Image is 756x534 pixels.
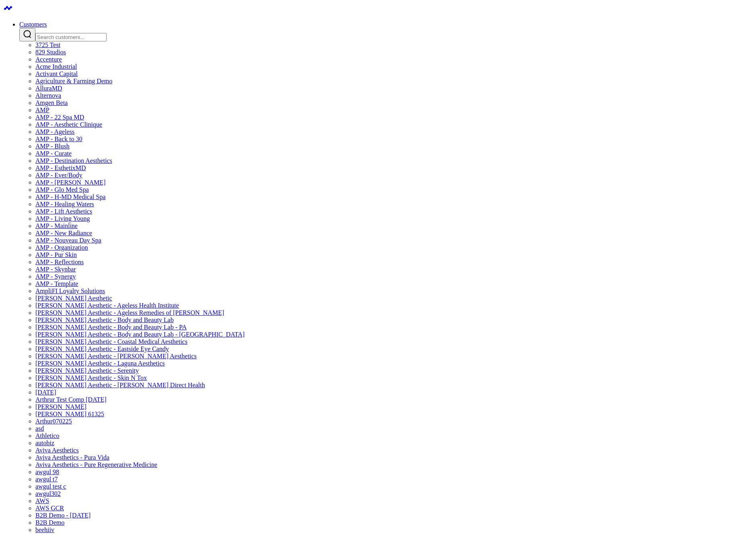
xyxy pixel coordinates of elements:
[35,273,76,280] a: AMP - Synergy
[35,70,78,77] a: Activant Capital
[35,440,54,446] a: autobiz
[35,483,66,490] a: awgul test c
[35,244,88,251] a: AMP - Organization
[35,338,187,345] a: [PERSON_NAME] Aesthetic - Coastal Medical Aesthetics
[35,114,84,121] a: AMP - 22 Spa MD
[35,295,112,302] a: [PERSON_NAME] Aesthetic
[35,360,165,367] a: [PERSON_NAME] Aesthetic - Laguna Aesthetics
[35,519,64,526] a: B2B Demo
[35,215,90,222] a: AMP - Living Young
[35,85,62,92] a: AlluraMD
[35,107,49,113] a: AMP
[35,411,104,417] a: [PERSON_NAME] 61325
[35,251,77,258] a: AMP - Pur Skin
[35,92,61,99] a: Alternova
[35,193,106,200] a: AMP - H-MD Medical Spa
[35,454,109,461] a: Aviva Aesthetics - Pura Vida
[35,201,94,207] a: AMP - Healing Waters
[35,331,244,338] a: [PERSON_NAME] Aesthetic - Body and Beauty Lab - [GEOGRAPHIC_DATA]
[35,164,86,171] a: AMP - EsthetixMD
[35,41,60,48] a: 3725 Test
[35,128,74,135] a: AMP - Ageless
[35,490,61,497] a: awgul302
[35,49,66,55] a: 829 Studios
[35,150,72,157] a: AMP - Curate
[35,461,157,468] a: Aviva Aesthetics - Pure Regenerative Medicine
[35,396,107,403] a: Arthrur Test Comp [DATE]
[35,497,49,504] a: AWS
[35,259,84,265] a: AMP - Reflections
[35,157,112,164] a: AMP - Destination Aesthetics
[35,324,187,331] a: [PERSON_NAME] Aesthetic - Body and Beauty Lab - PA
[35,230,92,236] a: AMP - New Radiance
[35,208,92,215] a: AMP - Lift Aesthetics
[35,121,102,128] a: AMP - Aesthetic Clinique
[35,179,106,186] a: AMP - [PERSON_NAME]
[35,382,205,388] a: [PERSON_NAME] Aesthetic - [PERSON_NAME] Direct Health
[35,367,139,374] a: [PERSON_NAME] Aesthetic - Serenity
[35,136,82,142] a: AMP - Back to 30
[35,316,174,323] a: [PERSON_NAME] Aesthetic - Body and Beauty Lab
[35,78,113,84] a: Agriculture & Farming Demo
[35,280,78,287] a: AMP - Template
[35,143,70,150] a: AMP - Blush
[35,237,101,244] a: AMP - Nouveau Day Spa
[35,425,44,432] a: asd
[35,172,82,179] a: AMP - Ever/Body
[35,63,77,70] a: Acme Industrial
[35,345,169,352] a: [PERSON_NAME] Aesthetic - Eastside Eye Candy
[35,99,68,106] a: Amgen Beta
[35,476,58,483] a: awgul t7
[35,33,107,41] input: Search customers input
[35,512,90,519] a: B2B Demo - [DATE]
[35,432,60,439] a: Athletico
[35,302,179,309] a: [PERSON_NAME] Aesthetic - Ageless Health Institute
[35,288,105,294] a: AmpliFI Loyalty Solutions
[35,403,86,410] a: [PERSON_NAME]
[35,468,59,475] a: awgul 98
[35,353,197,359] a: [PERSON_NAME] Aesthetic - [PERSON_NAME] Aesthetics
[35,418,72,425] a: Arthur070225
[19,28,35,41] button: Search customers button
[35,222,78,229] a: AMP - Mainline
[35,526,54,533] a: beehiiv
[35,56,62,63] a: Accenture
[35,505,64,511] a: AWS GCR
[35,186,89,193] a: AMP - Glo Med Spa
[35,309,224,316] a: [PERSON_NAME] Aesthetic - Ageless Remedies of [PERSON_NAME]
[35,266,76,273] a: AMP - Skynbar
[35,447,79,454] a: Aviva Aesthetics
[35,389,56,396] a: [DATE]
[19,21,47,28] a: Customers
[35,374,147,381] a: [PERSON_NAME] Aesthetic - Skin N Tox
